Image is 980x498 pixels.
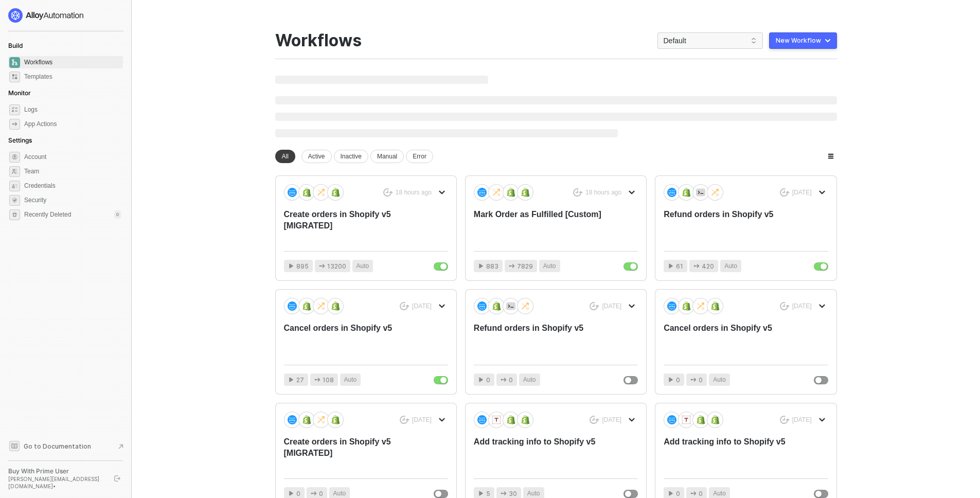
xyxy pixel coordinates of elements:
span: 0 [509,375,513,385]
img: icon [477,301,487,311]
img: icon [696,415,705,424]
span: settings [9,209,20,220]
div: All [275,150,295,163]
img: icon [302,415,311,424]
img: icon [682,415,691,424]
div: 18 hours ago [585,188,621,197]
span: icon-success-page [400,302,409,311]
span: icon-arrow-down [629,417,635,423]
div: Refund orders in Shopify v5 [474,323,605,357]
img: icon [316,188,326,197]
span: icon-success-page [573,188,583,197]
div: Refund orders in Shopify v5 [664,209,795,243]
div: [DATE] [412,416,432,424]
div: [DATE] [792,188,812,197]
img: icon [506,188,515,197]
div: [DATE] [602,302,621,311]
div: Create orders in Shopify v5 [MIGRATED] [284,209,415,243]
span: icon-app-actions [501,490,507,496]
span: Workflows [24,56,121,68]
span: document-arrow [116,441,126,452]
img: icon [521,415,530,424]
span: 420 [702,261,714,271]
span: icon-success-page [780,416,790,424]
span: Team [24,165,121,177]
span: icon-arrow-down [629,303,635,309]
div: [DATE] [412,302,432,311]
span: Build [8,42,23,49]
span: dashboard [9,57,20,68]
span: icon-arrow-down [819,303,825,309]
span: icon-app-actions [314,377,320,383]
div: Add tracking info to Shopify v5 [474,436,605,470]
img: icon [288,415,297,424]
span: icon-success-page [383,188,393,197]
div: New Workflow [776,37,821,45]
img: logo [8,8,84,23]
img: icon [506,301,515,311]
img: icon [521,301,530,311]
span: 0 [486,375,490,385]
img: icon [710,415,720,424]
a: Knowledge Base [8,440,123,452]
div: Add tracking info to Shopify v5 [664,436,795,470]
span: logout [114,475,120,482]
span: 27 [296,375,304,385]
span: icon-arrow-down [439,303,445,309]
div: Buy With Prime User [8,467,105,475]
span: Go to Documentation [24,442,91,451]
div: [DATE] [602,416,621,424]
div: Create orders in Shopify v5 [MIGRATED] [284,436,415,470]
img: icon [331,188,340,197]
span: 108 [323,375,334,385]
img: icon [288,188,297,197]
span: 0 [676,375,680,385]
span: Default [664,33,757,48]
img: icon [492,301,501,311]
img: icon [492,188,501,197]
img: icon [477,415,487,424]
span: icon-success-page [400,416,409,424]
span: icon-success-page [780,188,790,197]
div: Active [301,150,332,163]
span: icon-success-page [780,302,790,311]
div: 18 hours ago [396,188,432,197]
div: Workflows [275,31,362,50]
img: icon [696,301,705,311]
span: icon-app-actions [311,490,317,496]
div: Cancel orders in Shopify v5 [664,323,795,357]
img: icon [331,301,340,311]
div: Mark Order as Fulfilled [Custom] [474,209,605,243]
span: Account [24,151,121,163]
span: icon-app-actions [509,263,515,269]
span: 13200 [327,261,346,271]
div: Inactive [334,150,368,163]
img: icon [316,301,326,311]
span: security [9,195,20,206]
span: icon-app-actions [690,377,697,383]
span: icon-arrow-down [629,189,635,195]
span: Security [24,194,121,206]
span: icon-arrow-down [439,189,445,195]
div: Cancel orders in Shopify v5 [284,323,415,357]
span: Settings [8,136,32,144]
span: icon-app-actions [690,490,697,496]
span: Credentials [24,180,121,192]
img: icon [288,301,297,311]
div: 0 [114,210,121,219]
span: icon-arrow-down [819,189,825,195]
span: Auto [357,261,369,271]
img: icon [302,301,311,311]
img: icon [302,188,311,197]
img: icon [506,415,515,424]
img: icon [667,188,676,197]
span: icon-arrow-down [819,417,825,423]
span: Auto [543,261,556,271]
span: 895 [296,261,309,271]
span: icon-arrow-down [439,417,445,423]
img: icon [682,188,691,197]
span: icon-success-page [590,416,599,424]
img: icon [682,301,691,311]
span: documentation [9,441,20,451]
span: icon-app-actions [9,119,20,130]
